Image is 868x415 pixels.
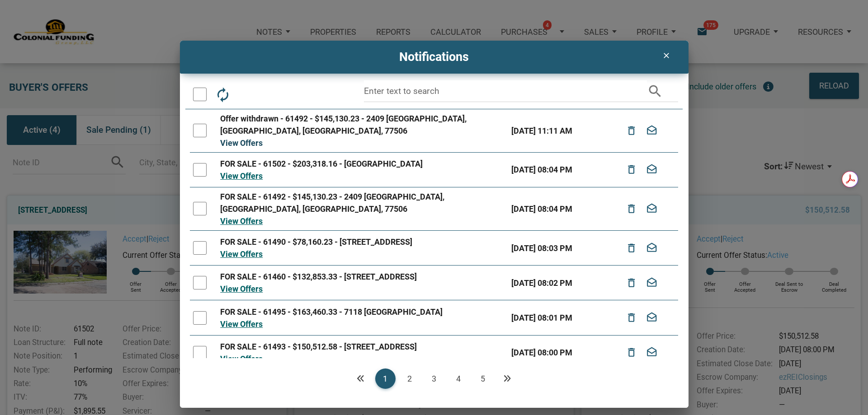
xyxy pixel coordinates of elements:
[220,236,505,248] div: FOR SALE - 61490 - $78,160.23 - [STREET_ADDRESS]
[220,284,263,294] a: View Offers
[642,199,662,219] button: drafts
[473,368,493,389] a: 5
[497,368,518,389] a: Next
[642,238,662,258] button: drafts
[661,51,672,60] i: clear
[621,308,642,328] button: delete_outline
[626,199,637,219] i: delete_outline
[375,368,396,389] a: 1
[351,368,371,389] a: Previous
[220,340,505,353] div: FOR SALE - 61493 - $150,512.58 - [STREET_ADDRESS]
[646,121,658,140] i: drafts
[220,249,263,259] a: View Offers
[215,86,231,103] i: autorenew
[187,48,682,66] h4: Notifications
[220,171,263,181] a: View Offers
[626,238,637,258] i: delete_outline
[621,238,642,258] button: delete_outline
[646,199,658,219] i: drafts
[621,121,642,141] button: delete_outline
[642,121,662,141] button: drafts
[220,112,505,137] div: Offer withdrawn - 61492 - $145,130.23 - 2409 [GEOGRAPHIC_DATA], [GEOGRAPHIC_DATA], [GEOGRAPHIC_DA...
[646,308,658,328] i: drafts
[642,308,662,328] button: drafts
[621,342,642,363] button: delete_outline
[424,368,444,389] a: 3
[626,343,637,363] i: delete_outline
[220,158,505,170] div: FOR SALE - 61502 - $203,318.16 - [GEOGRAPHIC_DATA]
[508,187,605,230] td: [DATE] 08:04 PM
[646,238,658,258] i: drafts
[642,342,662,363] button: drafts
[626,308,637,328] i: delete_outline
[652,45,680,65] button: clear
[220,138,263,148] a: View Offers
[508,231,605,266] td: [DATE] 08:03 PM
[621,199,642,219] button: delete_outline
[621,273,642,293] button: delete_outline
[220,354,263,364] a: View Offers
[646,160,658,180] i: drafts
[400,368,420,389] a: 2
[220,191,505,215] div: FOR SALE - 61492 - $145,130.23 - 2409 [GEOGRAPHIC_DATA], [GEOGRAPHIC_DATA], [GEOGRAPHIC_DATA], 77506
[642,159,662,180] button: drafts
[211,80,235,105] button: autorenew
[508,152,605,187] td: [DATE] 08:04 PM
[647,80,663,102] i: search
[508,266,605,300] td: [DATE] 08:02 PM
[621,159,642,180] button: delete_outline
[642,273,662,293] button: drafts
[508,109,605,153] td: [DATE] 11:11 AM
[646,273,658,293] i: drafts
[220,319,263,329] a: View Offers
[508,335,605,370] td: [DATE] 08:00 PM
[626,121,637,140] i: delete_outline
[220,270,505,283] div: FOR SALE - 61460 - $132,853.33 - [STREET_ADDRESS]
[448,368,469,389] a: 4
[646,343,658,363] i: drafts
[626,160,637,180] i: delete_outline
[364,80,647,102] input: Enter text to search
[220,306,505,318] div: FOR SALE - 61495 - $163,460.33 - 7118 [GEOGRAPHIC_DATA]
[508,300,605,335] td: [DATE] 08:01 PM
[626,273,637,293] i: delete_outline
[220,216,263,226] a: View Offers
